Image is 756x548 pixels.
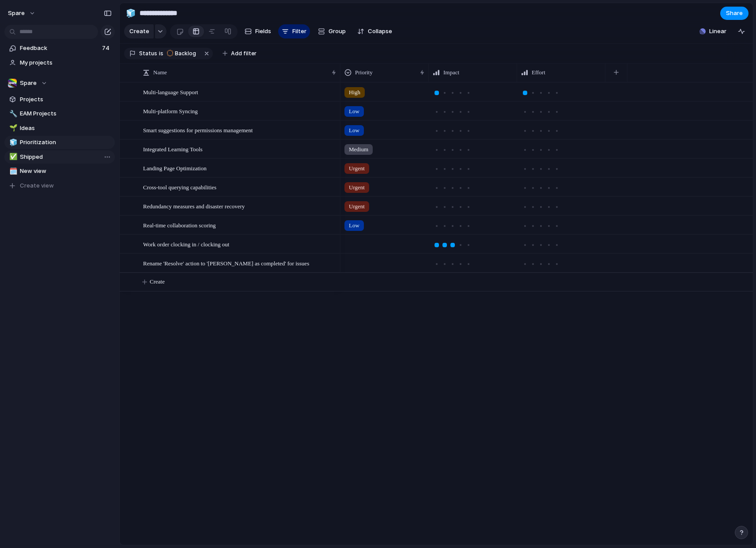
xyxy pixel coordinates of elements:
[4,6,40,20] button: Spare
[355,68,373,77] span: Priority
[143,239,229,249] span: Work order clocking in / clocking out
[9,166,15,176] div: 🗓️
[4,107,115,120] a: 🔧EAM Projects
[150,277,165,286] span: Create
[241,24,275,38] button: Fields
[314,24,350,38] button: Group
[164,49,201,58] button: Backlog
[124,24,154,38] button: Create
[143,182,216,192] span: Cross-tool querying capabilities
[9,152,15,162] div: ✅
[20,109,112,118] span: EAM Projects
[349,145,368,154] span: Medium
[720,7,748,20] button: Share
[153,68,167,77] span: Name
[143,125,253,135] span: Smart suggestions for permissions management
[8,138,17,147] button: 🧊
[349,88,360,97] span: High
[8,167,17,176] button: 🗓️
[4,150,115,164] a: ✅Shipped
[143,220,216,230] span: Real-time collaboration scoring
[157,49,165,58] button: is
[20,58,112,67] span: My projects
[231,50,257,57] span: Add filter
[4,179,115,192] button: Create view
[278,24,310,38] button: Filter
[349,183,365,192] span: Urgent
[175,50,196,57] span: Backlog
[255,27,271,36] span: Fields
[532,68,545,77] span: Effort
[354,24,396,38] button: Collapse
[143,87,198,97] span: Multi-language Support
[126,7,136,19] div: 🧊
[4,77,115,90] button: Spare
[4,165,115,178] a: 🗓️New view
[143,163,207,173] span: Landing Page Optimization
[4,56,115,69] a: My projects
[124,6,138,20] button: 🧊
[349,164,365,173] span: Urgent
[20,124,112,133] span: Ideas
[349,126,359,135] span: Low
[9,109,15,119] div: 🔧
[102,44,111,53] span: 74
[143,106,198,116] span: Multi-platform Syncing
[368,27,392,36] span: Collapse
[20,153,112,161] span: Shipped
[159,50,163,57] span: is
[20,167,112,176] span: New view
[143,258,309,268] span: Rename 'Resolve' action to '[PERSON_NAME] as completed' for issues
[8,153,17,161] button: ✅
[4,93,115,106] a: Projects
[20,44,99,53] span: Feedback
[349,221,359,230] span: Low
[4,136,115,149] a: 🧊Prioritization
[329,27,346,36] span: Group
[349,202,365,211] span: Urgent
[143,144,203,154] span: Integrated Learning Tools
[8,124,17,133] button: 🌱
[292,27,306,36] span: Filter
[8,109,17,118] button: 🔧
[9,138,15,148] div: 🧊
[726,9,743,18] span: Share
[9,123,15,133] div: 🌱
[709,27,726,36] span: Linear
[696,25,730,38] button: Linear
[349,107,359,116] span: Low
[20,95,112,104] span: Projects
[139,50,157,57] span: Status
[20,79,37,88] span: Spare
[20,181,54,190] span: Create view
[20,138,112,147] span: Prioritization
[4,42,115,55] a: Feedback74
[8,9,25,18] span: Spare
[143,201,245,211] span: Redundancy measures and disaster recovery
[217,47,262,60] button: Add filter
[129,27,149,36] span: Create
[4,122,115,135] a: 🌱Ideas
[443,68,459,77] span: Impact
